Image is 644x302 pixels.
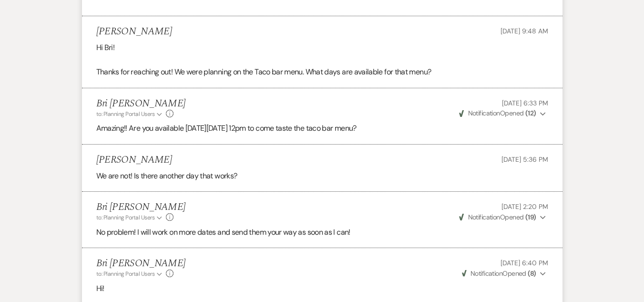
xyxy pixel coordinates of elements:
[458,108,548,118] button: NotificationOpened (12)
[96,66,548,78] p: Thanks for reaching out! We were planning on the Taco bar menu. What days are available for that ...
[96,226,548,239] p: No problem! I will work on more dates and send them your way as soon as I can!
[96,122,548,135] p: Amazing!! Are you available [DATE][DATE] 12pm to come taste the taco bar menu?
[501,155,548,164] span: [DATE] 5:36 PM
[501,202,548,211] span: [DATE] 2:20 PM
[459,109,536,117] span: Opened
[468,213,500,221] span: Notification
[96,201,186,213] h5: Bri [PERSON_NAME]
[96,270,164,278] button: to: Planning Portal Users
[96,170,548,182] p: We are not! Is there another day that works?
[96,26,172,38] h5: [PERSON_NAME]
[96,214,155,221] span: to: Planning Portal Users
[528,269,536,278] strong: ( 8 )
[459,213,536,221] span: Opened
[96,98,186,110] h5: Bri [PERSON_NAME]
[462,269,536,278] span: Opened
[458,212,548,222] button: NotificationOpened (19)
[501,27,548,35] span: [DATE] 9:48 AM
[470,269,502,278] span: Notification
[96,42,548,54] p: Hi Bri!
[468,109,500,117] span: Notification
[501,259,548,267] span: [DATE] 6:40 PM
[502,99,548,107] span: [DATE] 6:33 PM
[96,110,164,118] button: to: Planning Portal Users
[525,213,536,221] strong: ( 19 )
[460,269,548,279] button: NotificationOpened (8)
[96,213,164,222] button: to: Planning Portal Users
[96,110,155,118] span: to: Planning Portal Users
[96,282,548,295] p: Hi!
[96,154,172,166] h5: [PERSON_NAME]
[525,109,536,117] strong: ( 12 )
[96,258,186,270] h5: Bri [PERSON_NAME]
[96,270,155,278] span: to: Planning Portal Users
